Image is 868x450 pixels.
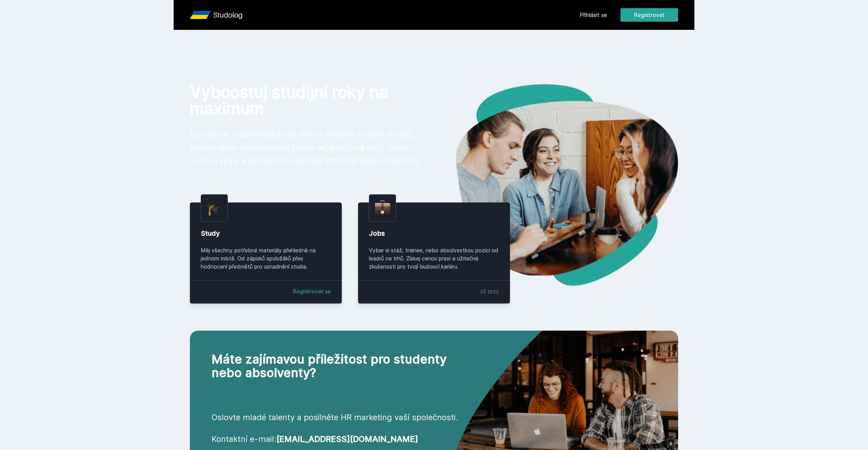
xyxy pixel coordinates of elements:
div: Měj všechny potřebné materiály přehledně na jednom místě. Od zápisků spolužáků přes hodnocení pře... [201,246,331,271]
h1: Vyboostuj studijní roky na maximum [190,84,423,117]
p: Oslovte mladé talenty a posilněte HR marketing vaší společnosti. [212,412,472,423]
img: briefcase.png [375,199,390,216]
div: Study [201,229,331,238]
p: Kontaktní e-mail: [212,434,472,445]
a: [EMAIL_ADDRESS][DOMAIN_NAME] [276,434,418,444]
p: Usnadni si studentský život. Na nic nečekej a vyber si stáž, trainee nebo absolvestkou pozici od ... [190,128,423,167]
div: Již brzy [479,287,499,295]
img: hero.png [434,84,678,286]
a: Registrovat se [293,287,331,295]
h2: Máte zajímavou příležitost pro studenty nebo absolventy? [212,352,472,379]
a: Přihlásit se [580,11,607,19]
div: Jobs [369,229,499,238]
img: graduation-cap.png [206,200,222,216]
div: Vyber si stáž, trainee, nebo absolvestkou pozici od leadrů na trhů. Získej cenou praxi a užitečné... [369,246,499,271]
button: Registrovat [620,8,678,22]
